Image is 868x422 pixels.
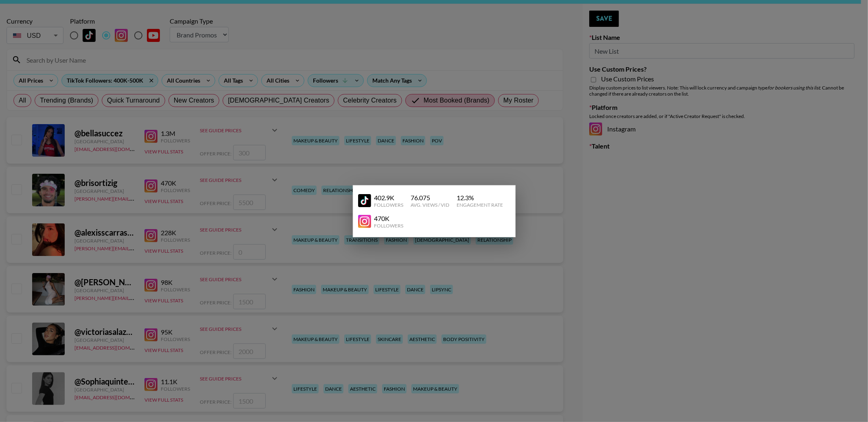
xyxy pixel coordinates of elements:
div: 12.3 % [457,194,503,202]
div: Engagement Rate [457,202,503,208]
img: YouTube [358,215,371,228]
div: 76.075 [411,194,449,202]
div: Followers [374,202,404,208]
img: YouTube [358,194,371,207]
div: Followers [374,223,404,229]
div: Avg. Views / Vid [411,202,449,208]
div: 402.9K [374,194,404,202]
div: 470K [374,214,404,223]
